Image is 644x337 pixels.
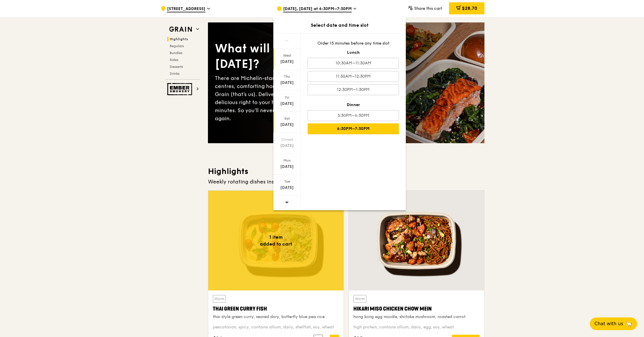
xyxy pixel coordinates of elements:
div: thai style green curry, seared dory, butterfly blue pea rice [213,314,339,320]
div: What will you eat [DATE]? [215,41,346,72]
div: 12:30PM–1:30PM [308,84,399,95]
span: Desserts [170,65,183,69]
div: Tue [274,179,300,184]
div: Lunch [308,50,399,55]
span: Chat with us [594,320,623,327]
div: Dinner [308,102,399,108]
div: 11:30AM–12:30PM [308,71,399,82]
div: Mon [274,158,300,163]
div: high protein, contains allium, dairy, egg, soy, wheat [353,324,480,330]
span: [STREET_ADDRESS] [167,6,205,12]
div: Hikari Miso Chicken Chow Mein [353,305,480,313]
div: Select date and time slot [273,22,406,29]
div: Weekly rotating dishes inspired by flavours from around the world. [208,178,484,186]
span: Highlights [170,37,188,41]
div: 10:30AM–11:30AM [308,58,399,69]
span: Drinks [170,72,179,76]
span: [DATE], [DATE] at 6:30PM–7:30PM [283,6,352,12]
div: [DATE] [274,80,300,86]
div: [DATE] [274,185,300,191]
div: 5:30PM–6:30PM [308,110,399,121]
span: 🦙 [626,320,632,327]
div: Wed [274,53,300,58]
div: There are Michelin-star restaurants, hawker centres, comforting home-cooked classics… and Grain (... [215,74,346,122]
div: [DATE] [274,143,300,149]
span: Bundles [170,51,182,55]
div: hong kong egg noodle, shiitake mushroom, roasted carrot [353,314,480,320]
span: Share this cart [414,6,442,11]
div: 6:30PM–7:30PM [308,123,399,134]
div: Thu [274,74,300,79]
div: Thai Green Curry Fish [213,305,339,313]
div: Warm [213,295,226,302]
div: [DATE] [274,101,300,107]
div: Warm [353,295,366,302]
div: Closed [274,137,300,142]
img: Ember Smokery web logo [167,83,194,95]
div: [DATE] [274,122,300,128]
h3: Highlights [208,166,484,177]
div: Order 15 minutes before any time slot [308,41,399,46]
span: Sides [170,58,178,62]
button: Chat with us🦙 [590,317,637,330]
span: $28.70 [462,5,477,11]
div: pescatarian, spicy, contains allium, dairy, shellfish, soy, wheat [213,324,339,330]
img: Grain web logo [167,24,194,35]
div: [DATE] [274,59,300,65]
span: Regulars [170,44,184,48]
div: Fri [274,95,300,100]
div: [DATE] [274,164,300,170]
div: Sat [274,116,300,121]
